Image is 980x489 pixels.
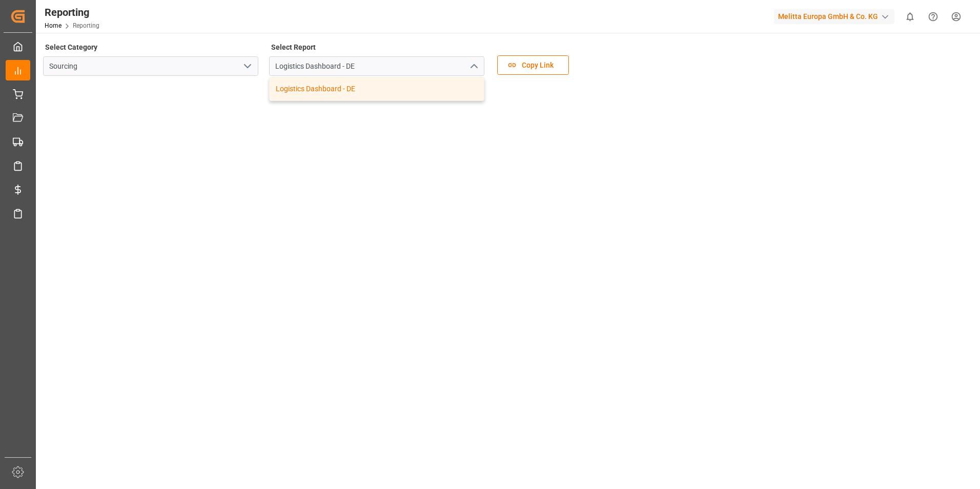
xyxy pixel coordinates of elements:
[239,58,255,74] button: open menu
[774,7,899,26] button: Melitta Europa GmbH & Co. KG
[517,60,559,71] span: Copy Link
[497,55,569,75] button: Copy Link
[43,40,99,54] label: Select Category
[269,56,484,76] input: Type to search/select
[774,9,894,24] div: Melitta Europa GmbH & Co. KG
[45,5,99,20] div: Reporting
[922,5,945,28] button: Help Center
[269,40,317,54] label: Select Report
[43,56,258,76] input: Type to search/select
[45,22,62,29] a: Home
[465,58,481,74] button: close menu
[270,77,484,100] div: Logistics Dashboard - DE
[899,5,922,28] button: show 0 new notifications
